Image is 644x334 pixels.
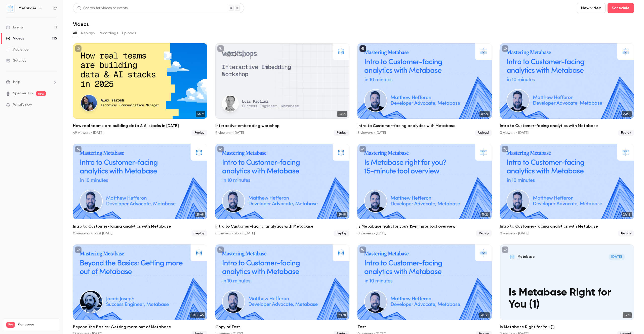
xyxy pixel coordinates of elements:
[609,254,625,260] span: [DATE]
[6,36,24,41] div: Videos
[215,223,350,229] h2: Intro to Customer-facing analytics with Metabase
[618,130,634,136] span: Replay
[500,144,634,236] li: Intro to Customer-facing analytics with Metabase
[51,103,57,107] iframe: Noticeable Trigger
[73,29,77,37] button: All
[518,255,535,259] p: Metabase
[75,146,82,152] button: unpublished
[73,144,207,236] a: 29:48Intro to Customer-facing analytics with Metabase0 viewers • about [DATE]Replay
[500,43,634,136] a: 29:4829:48Intro to Customer-facing analytics with Metabase0 viewers • [DATE]Replay
[357,43,492,136] li: Intro to Customer-facing analytics with Metabase
[622,111,632,117] span: 29:48
[357,130,386,135] div: 8 viewers • [DATE]
[502,45,508,52] button: unpublished
[357,144,492,236] a: 19:2619:26Is Metabase right for you? 15-minute tool overview0 viewers • [DATE]Replay
[215,324,350,330] h2: Copy of Test
[73,144,207,236] li: Intro to Customer-facing analytics with Metabase
[217,45,224,52] button: unpublished
[215,144,350,236] li: Intro to Customer-facing analytics with Metabase
[337,212,347,217] span: 29:48
[191,130,207,136] span: Replay
[359,45,366,52] button: published
[479,111,490,117] span: 09:27
[6,25,23,30] div: Events
[479,312,490,318] span: 20:38
[215,123,350,129] h2: Interactive embedding workshop
[623,312,632,318] span: 13:33
[6,322,15,328] span: Pro
[196,111,205,117] span: 46:19
[476,230,492,236] span: Replay
[73,231,112,236] div: 0 viewers • about [DATE]
[73,123,207,129] h2: How real teams are building data & AI stacks in [DATE]
[502,246,508,253] button: unpublished
[73,21,89,27] h1: Videos
[215,43,350,136] a: 53:4953:49Interactive embedding workshop9 viewers • [DATE]Replay
[500,223,634,229] h2: Intro to Customer-facing analytics with Metabase
[337,111,347,117] span: 53:49
[215,231,255,236] div: 0 viewers • about [DATE]
[334,130,349,136] span: Replay
[75,45,82,52] button: unpublished
[509,287,625,311] p: Is Metabase Right for You (1)
[13,102,32,107] span: What's new
[509,254,515,260] img: Is Metabase Right for You (1)
[75,246,82,253] button: unpublished
[357,223,492,229] h2: Is Metabase right for you? 15-minute tool overview
[73,43,207,136] a: 46:19How real teams are building data & AI stacks in [DATE]49 viewers • [DATE]Replay
[6,4,14,12] img: Metabase
[215,130,244,135] div: 9 viewers • [DATE]
[13,91,33,96] a: SpeakerHub
[500,123,634,129] h2: Intro to Customer-facing analytics with Metabase
[337,312,347,318] span: 20:38
[73,324,207,330] h2: Beyond the Basics: Getting more out of Metabase
[357,123,492,129] h2: Intro to Customer-facing analytics with Metabase
[357,43,492,136] a: 09:27Intro to Customer-facing analytics with Metabase8 viewers • [DATE]Upload
[500,43,634,136] li: Intro to Customer-facing analytics with Metabase
[622,212,632,217] span: 29:48
[480,212,490,217] span: 19:26
[19,6,36,11] h6: Metabase
[81,29,95,37] button: Replays
[217,146,224,152] button: unpublished
[215,144,350,236] a: 29:48Intro to Customer-facing analytics with Metabase0 viewers • about [DATE]Replay
[500,144,634,236] a: 29:48Intro to Customer-facing analytics with Metabase0 viewers • [DATE]Replay
[99,29,118,37] button: Recordings
[359,246,366,253] button: unpublished
[122,29,136,37] button: Uploads
[73,43,207,136] li: How real teams are building data & AI stacks in 2025
[500,324,634,330] h2: Is Metabase Right for You (1)
[73,223,207,229] h2: Intro to Customer-facing analytics with Metabase
[357,231,386,236] div: 0 viewers • [DATE]
[217,246,224,253] button: unpublished
[618,230,634,236] span: Replay
[357,144,492,236] li: Is Metabase right for you? 15-minute tool overview
[6,58,26,63] div: Settings
[577,3,606,13] button: New video
[195,212,205,217] span: 29:48
[6,79,57,85] li: help-dropdown-opener
[359,146,366,152] button: unpublished
[36,91,46,96] span: new
[73,130,103,135] div: 49 viewers • [DATE]
[215,43,350,136] li: Interactive embedding workshop
[73,3,634,331] section: Videos
[334,230,349,236] span: Replay
[13,79,20,85] span: Help
[190,312,205,318] span: 01:00:45
[500,130,529,135] div: 0 viewers • [DATE]
[475,130,492,136] span: Upload
[191,230,207,236] span: Replay
[77,6,128,11] div: Search for videos or events
[18,323,57,327] span: Plan usage
[6,47,28,52] div: Audience
[502,146,508,152] button: unpublished
[500,231,529,236] div: 0 viewers • [DATE]
[608,3,634,13] button: Schedule
[357,324,492,330] h2: Test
